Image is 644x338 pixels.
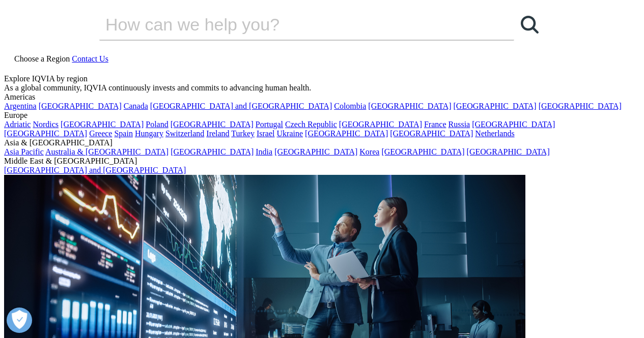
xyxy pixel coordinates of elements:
[4,157,640,166] div: Middle East & [GEOGRAPHIC_DATA]
[7,308,32,333] button: Open Preferences
[124,102,148,110] a: Canada
[4,166,186,174] a: [GEOGRAPHIC_DATA] and [GEOGRAPHIC_DATA]
[150,102,332,110] a: [GEOGRAPHIC_DATA] and [GEOGRAPHIC_DATA]
[4,120,31,129] a: Adriatic
[4,129,87,138] a: [GEOGRAPHIC_DATA]
[467,147,550,156] a: [GEOGRAPHIC_DATA]
[33,120,59,129] a: Nordics
[171,147,254,156] a: [GEOGRAPHIC_DATA]
[390,129,473,138] a: [GEOGRAPHIC_DATA]
[206,129,229,138] a: Ireland
[89,129,112,138] a: Greece
[305,129,388,138] a: [GEOGRAPHIC_DATA]
[339,120,422,129] a: [GEOGRAPHIC_DATA]
[61,120,144,129] a: [GEOGRAPHIC_DATA]
[4,147,44,156] a: Asia Pacific
[334,102,366,110] a: Colombia
[424,120,446,129] a: France
[368,102,451,110] a: [GEOGRAPHIC_DATA]
[257,129,275,138] a: Israel
[231,129,255,138] a: Turkey
[4,111,640,120] div: Europe
[359,147,379,156] a: Korea
[539,102,622,110] a: [GEOGRAPHIC_DATA]
[14,54,70,63] span: Choose a Region
[171,120,254,129] a: [GEOGRAPHIC_DATA]
[146,120,168,129] a: Poland
[4,83,640,93] div: As a global community, IQVIA continuously invests and commits to advancing human health.
[285,120,337,129] a: Czech Republic
[475,129,514,138] a: Netherlands
[449,120,470,129] a: Russia
[99,9,485,40] input: Search
[135,129,163,138] a: Hungary
[256,120,283,129] a: Portugal
[114,129,132,138] a: Spain
[256,147,272,156] a: India
[39,102,122,110] a: [GEOGRAPHIC_DATA]
[454,102,537,110] a: [GEOGRAPHIC_DATA]
[274,147,357,156] a: [GEOGRAPHIC_DATA]
[4,93,640,102] div: Americas
[4,138,640,147] div: Asia & [GEOGRAPHIC_DATA]
[4,102,37,110] a: Argentina
[45,147,169,156] a: Australia & [GEOGRAPHIC_DATA]
[72,54,108,63] a: Contact Us
[472,120,555,129] a: [GEOGRAPHIC_DATA]
[381,147,464,156] a: [GEOGRAPHIC_DATA]
[165,129,204,138] a: Switzerland
[4,74,640,83] div: Explore IQVIA by region
[521,16,539,34] svg: Search
[277,129,303,138] a: Ukraine
[514,9,545,40] a: Search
